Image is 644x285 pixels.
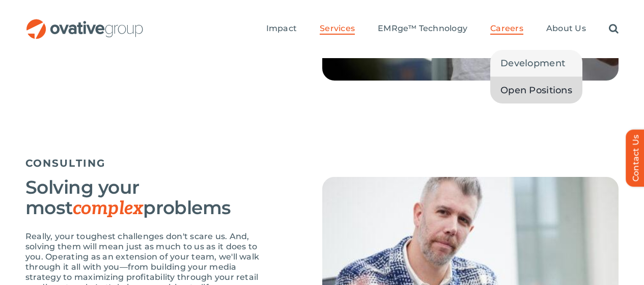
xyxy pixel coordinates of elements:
[500,56,565,70] span: Development
[609,23,619,35] a: Search
[266,13,619,45] nav: Menu
[546,23,586,35] a: About Us
[25,157,619,169] h5: CONSULTING
[320,23,355,34] span: Services
[266,23,297,35] a: Impact
[490,77,582,103] a: Open Positions
[490,23,523,34] span: Careers
[378,23,467,35] a: EMRge™ Technology
[490,23,523,35] a: Careers
[546,23,586,34] span: About Us
[25,18,144,28] a: OG_Full_horizontal_RGB
[490,50,582,76] a: Development
[500,83,572,97] span: Open Positions
[378,23,467,34] span: EMRge™ Technology
[25,177,271,219] h3: Solving your most problems
[320,23,355,35] a: Services
[266,23,297,34] span: Impact
[73,197,143,220] span: complex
